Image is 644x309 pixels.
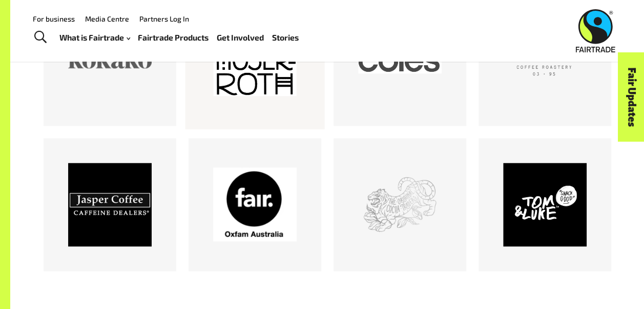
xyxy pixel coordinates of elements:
[139,14,189,23] a: Partners Log In
[272,30,299,45] a: Stories
[85,14,129,23] a: Media Centre
[576,9,615,52] img: Fairtrade Australia New Zealand logo
[28,25,53,50] a: Toggle Search
[59,30,130,45] a: What is Fairtrade
[33,14,75,23] a: For business
[138,30,209,45] a: Fairtrade Products
[217,30,264,45] a: Get Involved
